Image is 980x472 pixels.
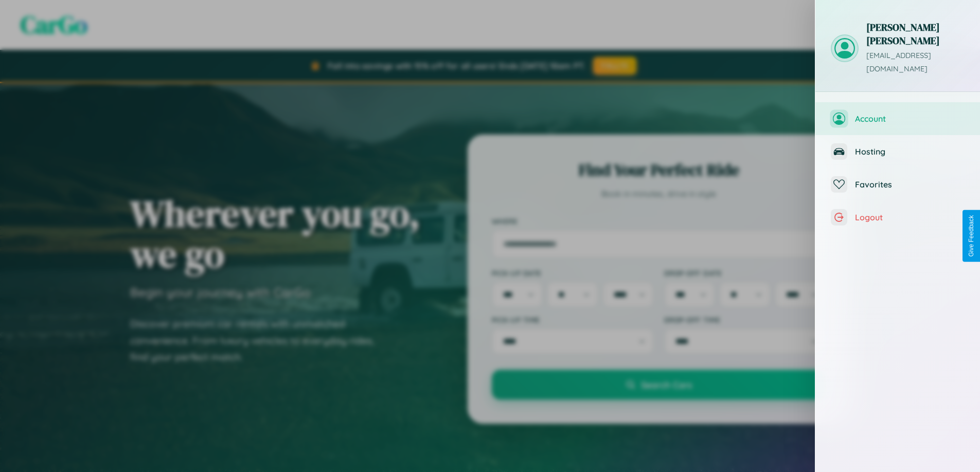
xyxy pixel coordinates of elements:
[855,212,965,222] span: Logout
[866,49,965,76] p: [EMAIL_ADDRESS][DOMAIN_NAME]
[855,179,965,190] span: Favorites
[968,215,975,257] div: Give Feedback
[855,114,965,124] span: Account
[855,146,965,157] span: Hosting
[815,135,980,168] button: Hosting
[815,201,980,234] button: Logout
[866,21,965,47] h3: [PERSON_NAME] [PERSON_NAME]
[815,102,980,135] button: Account
[815,168,980,201] button: Favorites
